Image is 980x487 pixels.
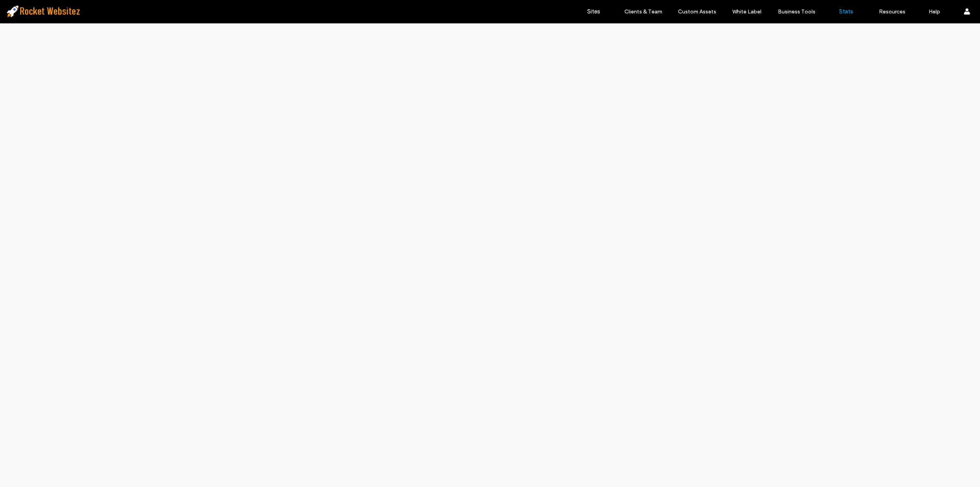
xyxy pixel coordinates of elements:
label: Clients & Team [624,8,662,15]
label: Stats [839,8,853,15]
label: White Label [732,8,761,15]
label: Help [929,8,940,15]
label: Business Tools [778,8,815,15]
label: Sites [587,8,600,15]
label: Custom Assets [678,8,716,15]
label: Resources [879,8,905,15]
